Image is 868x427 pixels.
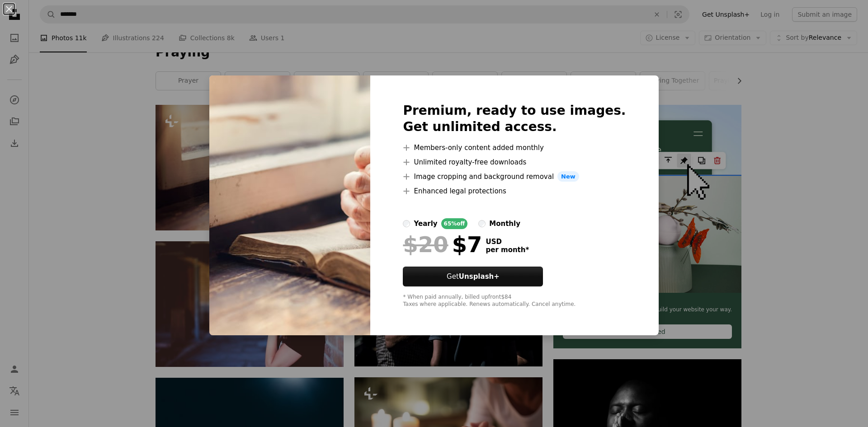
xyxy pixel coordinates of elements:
[403,103,626,135] h2: Premium, ready to use images. Get unlimited access.
[486,246,529,254] span: per month *
[403,233,482,256] div: $7
[441,218,468,229] div: 65% off
[403,157,626,168] li: Unlimited royalty-free downloads
[403,171,626,182] li: Image cropping and background removal
[486,238,529,246] span: USD
[209,75,370,336] img: premium_photo-1681825182140-52a339be2b0a
[403,233,448,256] span: $20
[403,267,543,286] button: GetUnsplash+
[403,186,626,197] li: Enhanced legal protections
[403,294,626,308] div: * When paid annually, billed upfront $84 Taxes where applicable. Renews automatically. Cancel any...
[459,272,500,281] strong: Unsplash+
[403,142,626,153] li: Members-only content added monthly
[557,171,579,182] span: New
[489,218,520,229] div: monthly
[403,220,410,227] input: yearly65%off
[414,218,437,229] div: yearly
[478,220,486,227] input: monthly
